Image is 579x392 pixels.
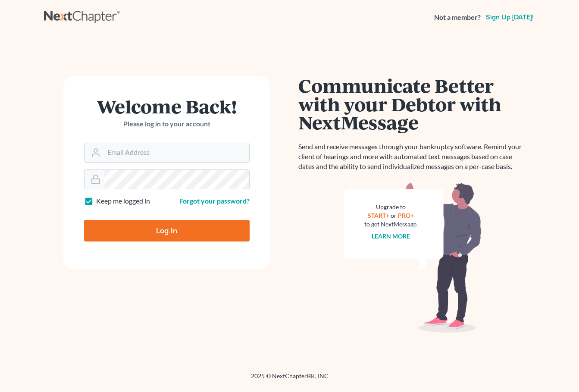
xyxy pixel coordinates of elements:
[372,232,410,240] a: Learn more
[96,196,150,206] label: Keep me logged in
[298,76,527,132] h1: Communicate Better with your Debtor with NextMessage
[364,220,418,229] div: to get NextMessage.
[84,119,250,129] p: Please log in to your account
[484,14,535,21] a: Sign up [DATE]!
[84,220,250,241] input: Log In
[104,143,249,162] input: Email Address
[368,212,389,219] a: START+
[179,197,250,205] a: Forgot your password?
[364,203,418,211] div: Upgrade to
[398,212,414,219] a: PRO+
[44,372,535,387] div: 2025 © NextChapterBK, INC
[434,13,481,22] strong: Not a member?
[298,142,527,172] p: Send and receive messages through your bankruptcy software. Remind your client of hearings and mo...
[391,212,397,219] span: or
[344,182,482,333] img: nextmessage_bg-59042aed3d76b12b5cd301f8e5b87938c9018125f34e5fa2b7a6b67550977c72.svg
[84,97,250,116] h1: Welcome Back!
